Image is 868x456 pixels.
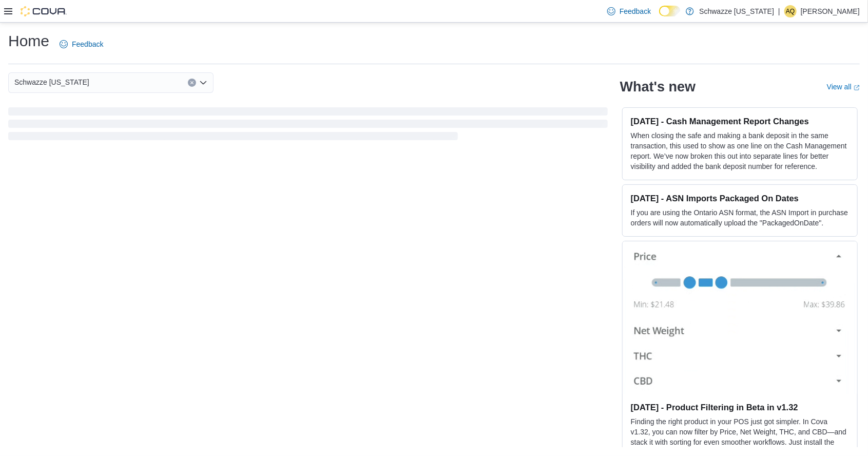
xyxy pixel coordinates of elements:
span: AQ [786,5,795,17]
span: Schwazze [US_STATE] [14,76,89,88]
a: Feedback [55,34,107,54]
input: Dark Mode [659,6,681,16]
span: Feedback [620,6,651,16]
p: Schwazze [US_STATE] [699,5,774,17]
p: If you are using the Ontario ASN format, the ASN Import in purchase orders will now automatically... [631,207,849,228]
h3: [DATE] - ASN Imports Packaged On Dates [631,193,849,203]
p: When closing the safe and making a bank deposit in the same transaction, this used to show as one... [631,130,849,172]
a: View allExternal link [827,83,860,91]
button: Open list of options [199,79,207,87]
p: [PERSON_NAME] [801,5,860,17]
svg: External link [854,85,860,91]
span: Feedback [72,39,103,49]
img: Cova [21,6,67,16]
div: Anastasia Queen [784,5,797,17]
a: Feedback [603,1,655,22]
h2: What's new [620,79,696,95]
span: Loading [8,109,608,142]
p: | [778,5,780,17]
h3: [DATE] - Cash Management Report Changes [631,116,849,126]
button: Clear input [188,79,196,87]
h1: Home [8,31,49,51]
h3: [DATE] - Product Filtering in Beta in v1.32 [631,402,849,412]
